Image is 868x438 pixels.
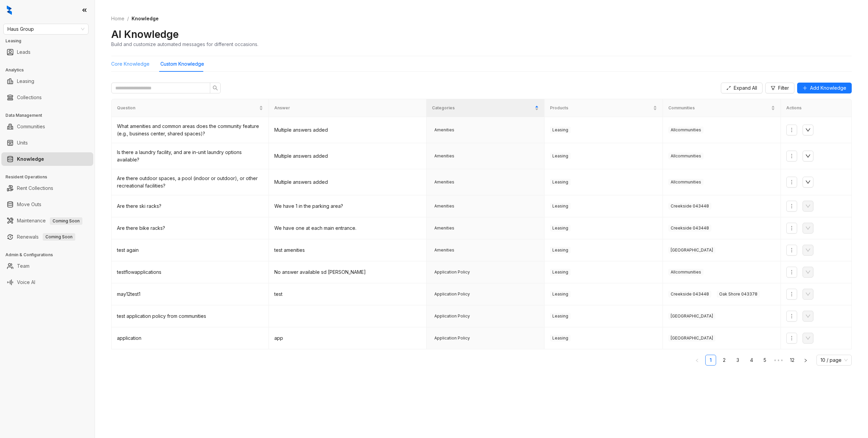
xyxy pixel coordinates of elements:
td: No answer available sd [PERSON_NAME] [269,261,426,283]
div: testflowapplications [117,268,263,276]
span: down [805,127,811,133]
span: more [789,203,794,209]
span: plus [803,86,807,90]
a: Rent Collections [17,181,53,195]
span: right [804,358,808,363]
span: Leasing [550,269,571,276]
h3: Analytics [5,67,95,73]
span: All communities [668,153,704,159]
a: RenewalsComing Soon [17,230,75,244]
span: Application Policy [432,313,472,320]
li: 5 [759,355,770,366]
div: Is there a laundry facility, and are in-unit laundry options available? [117,149,263,163]
span: Leasing [550,179,571,185]
span: Leasing [550,225,571,232]
div: Custom Knowledge [160,60,204,68]
div: Page Size [816,355,852,366]
span: Amenities [432,225,457,232]
button: left [692,355,703,366]
div: application [117,334,263,342]
span: Amenities [432,247,457,254]
span: more [789,269,794,275]
span: All communities [668,179,704,185]
div: What amenities and common areas does the community feature (e.g., business center, shared spaces)? [117,123,263,137]
li: Knowledge [1,152,93,166]
span: more [789,335,794,341]
li: Move Outs [1,198,93,211]
th: Products [545,99,663,117]
span: Leasing [550,203,571,210]
span: Knowledge [132,16,159,21]
span: Expand All [734,84,757,92]
th: Question [112,99,269,117]
li: Voice AI [1,276,93,289]
a: Move Outs [17,198,41,211]
td: We have one at each main entrance. [269,217,426,239]
span: Amenities [432,179,457,185]
span: Leasing [550,291,571,298]
li: 4 [746,355,757,366]
span: Creekside 043448 [668,225,711,232]
li: Renewals [1,230,93,244]
span: [GEOGRAPHIC_DATA] [668,335,715,342]
span: All communities [668,127,704,133]
span: Amenities [432,127,457,133]
span: Creekside 043448 [668,203,711,210]
a: 5 [760,355,770,365]
a: Team [17,259,29,273]
span: more [789,313,794,319]
li: / [127,15,129,22]
span: Categories [432,105,533,111]
span: search [213,85,218,91]
span: Oak Shore 043378 [717,291,760,298]
a: Voice AI [17,276,35,289]
a: Knowledge [17,152,44,166]
span: Question [117,105,258,111]
span: All communities [668,269,704,276]
span: more [789,291,794,297]
div: Are there outdoor spaces, a pool (indoor or outdoor), or other recreational facilities? [117,175,263,190]
td: Multiple answers added [269,117,426,143]
a: Units [17,136,28,150]
h3: Resident Operations [5,174,95,180]
span: filter [771,86,775,90]
li: Communities [1,120,93,133]
li: Team [1,259,93,273]
span: more [789,225,794,231]
a: Communities [17,120,45,133]
a: 4 [746,355,756,365]
span: Leasing [550,247,571,254]
span: [GEOGRAPHIC_DATA] [668,313,715,320]
span: left [695,358,699,363]
span: more [789,247,794,253]
li: Units [1,136,93,150]
li: Next Page [800,355,811,366]
span: Creekside 043448 [668,291,711,298]
div: test application policy from communities [117,312,263,320]
a: Leads [17,45,31,59]
li: 1 [705,355,716,366]
div: may12test1 [117,290,263,298]
h3: Data Management [5,112,95,118]
a: Leasing [17,74,34,88]
td: We have 1 in the parking area? [269,195,426,217]
li: Next 5 Pages [773,355,784,366]
a: 1 [706,355,716,365]
li: Rent Collections [1,181,93,195]
span: expand-alt [726,86,731,90]
button: right [800,355,811,366]
td: Multiple answers added [269,143,426,169]
span: more [789,153,794,159]
button: Filter [765,83,794,93]
span: down [805,153,811,159]
td: app [269,327,426,349]
img: logo [7,5,12,15]
div: Are there ski racks? [117,202,263,210]
td: Multiple answers added [269,169,426,195]
td: test [269,283,426,305]
th: Communities [663,99,781,117]
th: Answer [269,99,426,117]
span: Products [550,105,651,111]
span: 10 / page [821,355,848,365]
th: Actions [781,99,852,117]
